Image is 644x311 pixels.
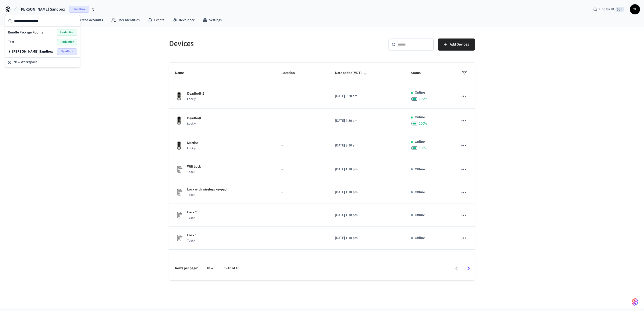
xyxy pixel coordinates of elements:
[175,188,183,196] img: Placeholder Lock Image
[419,146,427,151] span: 100 %
[107,16,144,25] a: User Identities
[463,262,474,274] button: Go to next page
[57,29,77,36] span: Production
[187,193,195,197] span: Ttlock
[8,40,14,45] span: Test
[20,6,65,12] span: [PERSON_NAME] Sandbox
[187,146,196,150] span: Lockly
[415,115,425,120] p: Online
[281,94,323,99] p: -
[144,16,168,25] a: Events
[630,4,640,14] button: TL
[438,38,475,51] button: Add Devices
[281,143,323,148] p: -
[57,39,77,45] span: Production
[187,210,197,215] p: Lock 2
[175,91,183,101] img: Lockly Vision Lock, Front
[175,165,183,173] img: Placeholder Lock Image
[187,233,197,238] p: Lock 1
[335,167,399,172] p: [DATE] 1:18 pm
[419,121,427,126] span: 100 %
[281,213,323,218] p: -
[187,122,196,126] span: Lockly
[1,16,27,25] a: Devices
[281,167,323,172] p: -
[616,7,624,12] span: ⌘ K
[187,187,227,192] p: Lock with wireless keypad
[175,116,183,126] img: Lockly Vision Lock, Front
[187,170,195,174] span: Ttlock
[411,69,427,77] span: Status
[175,69,190,77] span: Name
[599,7,614,12] span: Find by ID
[175,266,198,271] p: Rows per page:
[187,239,195,243] span: Ttlock
[5,27,80,57] div: Suggestions
[61,16,107,25] a: Connected Accounts
[12,49,53,54] span: [PERSON_NAME] Sandbox
[187,164,201,169] p: Wifi Lock
[175,141,183,150] img: Lockly Vision Lock, Front
[335,213,399,218] p: [DATE] 1:18 pm
[168,16,198,25] a: Developer
[450,41,469,48] span: Add Devices
[281,118,323,124] p: -
[175,211,183,219] img: Placeholder Lock Image
[415,190,425,195] p: Offline
[204,265,216,272] div: 10
[415,213,425,218] p: Offline
[335,94,399,99] p: [DATE] 9:30 am
[335,236,399,241] p: [DATE] 1:18 pm
[632,298,638,306] img: SeamLogoGradient.69752ec5.svg
[187,116,201,121] p: Deadbolt
[335,69,368,77] span: Date added(MDT)
[175,234,183,242] img: Placeholder Lock Image
[169,38,319,49] h5: Devices
[187,91,204,96] p: Deadbolt-2
[335,190,399,195] p: [DATE] 1:18 pm
[281,69,301,77] span: Location
[630,5,639,14] span: TL
[415,90,425,95] p: Online
[6,58,79,66] button: New Workspace
[335,143,399,148] p: [DATE] 9:30 am
[187,216,195,220] span: Ttlock
[8,30,43,35] span: Bundle Package Rooms
[419,96,427,101] span: 100 %
[57,48,77,55] span: Sandbox
[69,6,89,13] span: Sandbox
[335,118,399,124] p: [DATE] 9:30 am
[589,5,628,14] div: Find by ID⌘ K
[415,139,425,145] p: Online
[198,16,226,25] a: Settings
[14,60,37,65] span: New Workspace
[187,140,198,146] p: Mortise
[281,236,323,241] p: -
[415,236,425,241] p: Offline
[187,97,196,101] span: Lockly
[281,190,323,195] p: -
[415,167,425,172] p: Offline
[224,266,239,271] p: 1–10 of 16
